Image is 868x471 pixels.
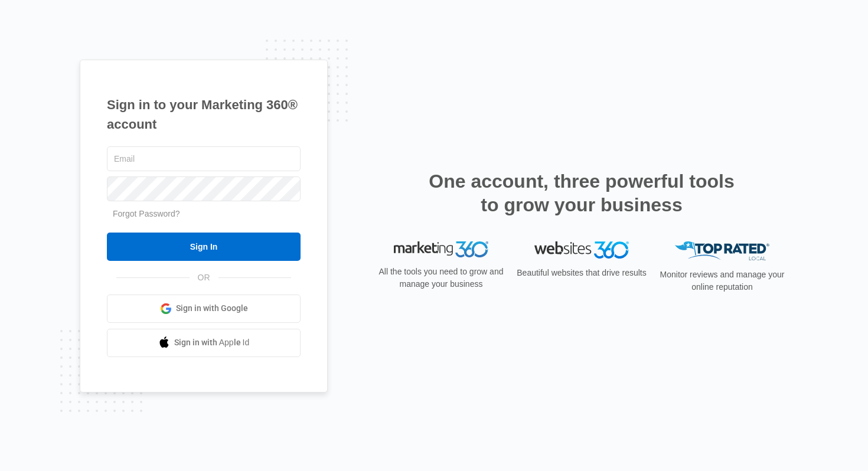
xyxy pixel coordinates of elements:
[174,336,250,349] span: Sign in with Apple Id
[190,272,218,284] span: OR
[176,302,248,315] span: Sign in with Google
[534,241,629,259] img: Websites 360
[107,146,301,171] input: Email
[675,241,769,261] img: Top Rated Local
[107,329,301,357] a: Sign in with Apple Id
[375,266,507,290] p: All the tools you need to grow and manage your business
[107,95,301,134] h1: Sign in to your Marketing 360® account
[515,267,648,279] p: Beautiful websites that drive results
[107,233,301,261] input: Sign In
[107,295,301,323] a: Sign in with Google
[656,269,788,293] p: Monitor reviews and manage your online reputation
[113,209,180,218] a: Forgot Password?
[425,169,738,217] h2: One account, three powerful tools to grow your business
[394,241,488,258] img: Marketing 360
